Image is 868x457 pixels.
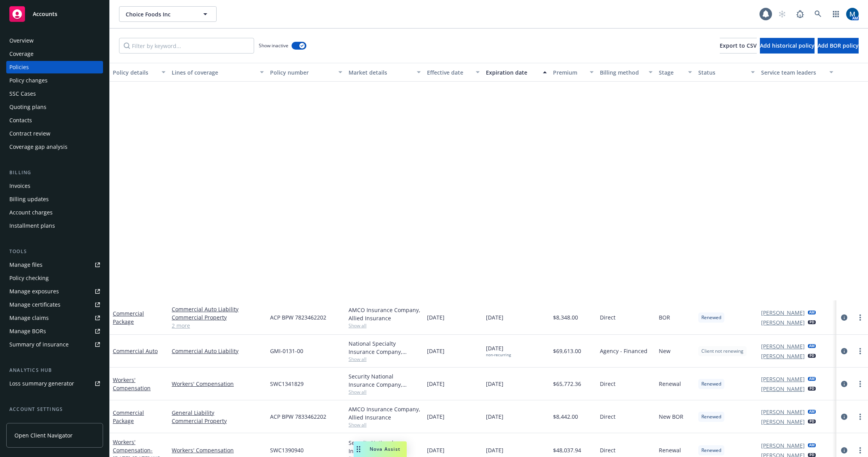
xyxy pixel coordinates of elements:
a: General Liability [172,409,264,417]
div: Billing [6,169,103,177]
a: Commercial Auto Liability [172,347,264,355]
span: [DATE] [486,313,503,321]
a: Search [810,6,826,22]
span: GMI-0131-00 [270,347,303,355]
div: Policy changes [9,74,48,87]
a: Commercial Auto Liability [172,305,264,313]
span: Renewed [701,413,721,420]
button: Export to CSV [720,38,757,54]
div: Manage certificates [9,298,60,311]
span: $69,613.00 [553,347,581,355]
a: [PERSON_NAME] [761,342,805,350]
a: Summary of insurance [6,338,103,351]
a: Workers' Compensation [113,376,151,392]
span: [DATE] [486,412,503,421]
a: more [856,446,865,455]
button: Nova Assist [354,441,407,457]
span: Show all [349,389,421,395]
a: Switch app [828,6,844,22]
div: Market details [349,68,412,77]
span: BOR [659,313,670,321]
span: [DATE] [486,446,503,454]
a: [PERSON_NAME] [761,318,805,327]
div: Stage [659,68,683,77]
div: Manage exposures [9,285,59,298]
div: Expiration date [486,68,538,77]
a: SSC Cases [6,87,103,100]
button: Status [695,63,758,82]
span: SWC1390940 [270,446,304,454]
div: Contacts [9,114,32,127]
span: Add BOR policy [818,42,859,49]
span: Renewed [701,380,721,387]
div: Contract review [9,127,50,140]
div: Service team [9,416,43,429]
a: circleInformation [840,412,849,421]
span: [DATE] [427,380,445,388]
a: Start snowing [774,6,790,22]
div: Summary of insurance [9,338,69,351]
a: Contract review [6,127,103,140]
button: Policy details [110,63,169,82]
span: Direct [600,380,615,388]
div: Quoting plans [9,101,46,113]
button: Expiration date [483,63,550,82]
div: Manage BORs [9,325,46,337]
span: Show all [349,356,421,362]
a: Coverage gap analysis [6,141,103,153]
span: Client not renewing [701,348,743,355]
a: Manage files [6,259,103,271]
a: Commercial Property [172,417,264,425]
a: Commercial Property [172,313,264,321]
span: [DATE] [427,347,445,355]
button: Choice Foods Inc [119,6,217,22]
a: [PERSON_NAME] [761,418,805,426]
a: Policy checking [6,272,103,284]
div: Lines of coverage [172,68,255,77]
a: Manage exposures [6,285,103,298]
a: Accounts [6,3,103,25]
div: Loss summary generator [9,377,74,390]
div: Billing method [600,68,644,77]
div: Policy checking [9,272,49,284]
span: [DATE] [427,446,445,454]
div: AMCO Insurance Company, Allied Insurance [349,306,421,322]
button: Policy number [267,63,345,82]
a: [PERSON_NAME] [761,408,805,416]
div: Invoices [9,180,30,192]
div: National Specialty Insurance Company, National Specialty Insurance Company, GMI Insurance [349,339,421,356]
a: Account charges [6,206,103,219]
span: ACP BPW 7823462202 [270,313,326,321]
span: Show inactive [259,42,288,49]
span: New [659,347,671,355]
span: Accounts [33,11,57,17]
span: ACP BPW 7833462202 [270,412,326,421]
span: Renewal [659,380,681,388]
div: Analytics hub [6,366,103,374]
a: Workers' Compensation [172,380,264,388]
div: Billing updates [9,193,49,205]
span: Add historical policy [760,42,815,49]
a: Commercial Package [113,409,144,425]
a: more [856,313,865,322]
span: Direct [600,313,615,321]
button: Billing method [597,63,656,82]
span: [DATE] [427,412,445,421]
button: Effective date [424,63,483,82]
button: Service team leaders [758,63,836,82]
a: Coverage [6,48,103,60]
a: Commercial Auto [113,347,158,355]
span: [DATE] [486,344,511,357]
a: Service team [6,416,103,429]
div: Coverage [9,48,34,60]
div: Coverage gap analysis [9,141,68,153]
a: [PERSON_NAME] [761,441,805,450]
a: Contacts [6,114,103,127]
a: Policies [6,61,103,73]
span: Nova Assist [370,446,400,452]
a: circleInformation [840,346,849,356]
div: Status [698,68,746,77]
a: Workers' Compensation [172,446,264,454]
div: Policies [9,61,29,73]
a: circleInformation [840,446,849,455]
